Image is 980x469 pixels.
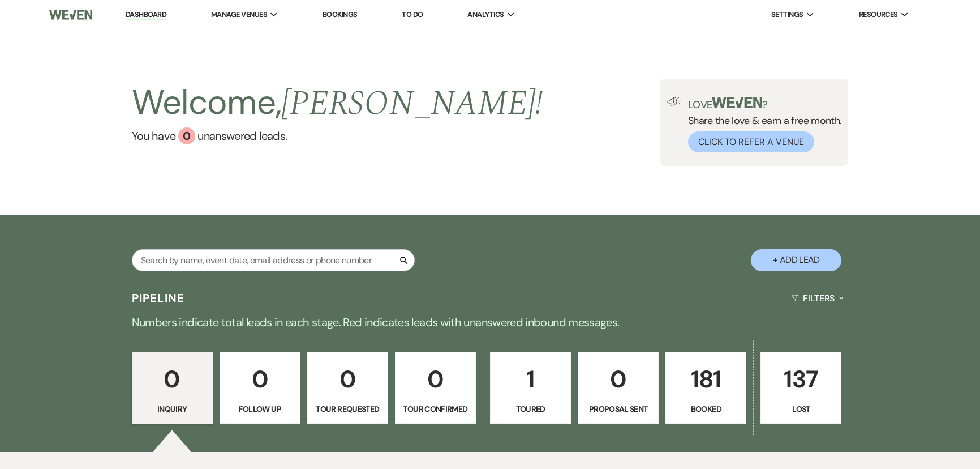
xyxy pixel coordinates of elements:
[402,10,423,19] a: To Do
[859,9,898,20] span: Resources
[220,352,300,424] a: 0Follow Up
[323,10,358,19] a: Bookings
[49,3,92,27] img: Weven Logo
[132,290,185,306] h3: Pipeline
[126,10,166,20] a: Dashboard
[768,403,834,415] p: Lost
[132,249,415,271] input: Search by name, event date, email address or phone number
[490,352,571,424] a: 1Toured
[402,360,468,398] p: 0
[315,403,381,415] p: Tour Requested
[497,403,564,415] p: Toured
[771,9,803,20] span: Settings
[751,249,841,271] button: + Add Lead
[578,352,659,424] a: 0Proposal Sent
[83,313,897,331] p: Numbers indicate total leads in each stage. Red indicates leads with unanswered inbound messages.
[139,360,205,398] p: 0
[467,9,504,20] span: Analytics
[667,97,681,106] img: loud-speaker-illustration.svg
[315,360,381,398] p: 0
[178,127,195,144] div: 0
[281,78,543,130] span: [PERSON_NAME] !
[132,127,543,144] a: You have 0 unanswered leads.
[211,9,267,20] span: Manage Venues
[760,352,841,424] a: 137Lost
[673,360,739,398] p: 181
[132,352,213,424] a: 0Inquiry
[585,360,651,398] p: 0
[585,403,651,415] p: Proposal Sent
[688,131,814,152] button: Click to Refer a Venue
[227,360,293,398] p: 0
[139,403,205,415] p: Inquiry
[673,403,739,415] p: Booked
[665,352,746,424] a: 181Booked
[712,97,762,108] img: weven-logo-green.svg
[786,283,848,313] button: Filters
[132,79,543,127] h2: Welcome,
[227,403,293,415] p: Follow Up
[402,403,468,415] p: Tour Confirmed
[681,97,842,152] div: Share the love & earn a free month.
[395,352,476,424] a: 0Tour Confirmed
[307,352,388,424] a: 0Tour Requested
[768,360,834,398] p: 137
[497,360,564,398] p: 1
[688,97,842,110] p: Love ?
